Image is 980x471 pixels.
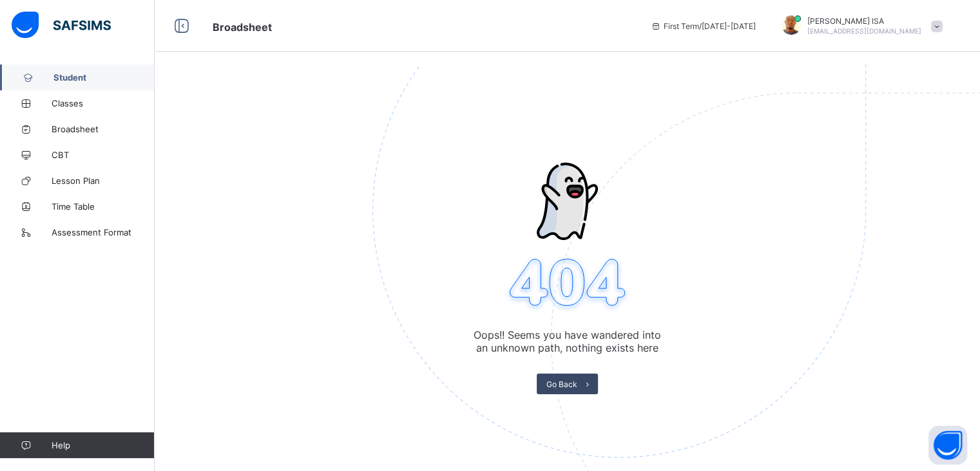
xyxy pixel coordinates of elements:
[12,12,111,39] img: safsims
[52,227,155,237] span: Assessment Format
[546,379,577,389] span: Go Back
[52,175,155,186] span: Lesson Plan
[52,201,155,212] span: Time Table
[807,27,921,35] span: [EMAIL_ADDRESS][DOMAIN_NAME]
[928,426,967,465] button: Open asap
[53,72,155,83] span: Student
[52,98,155,108] span: Classes
[52,440,154,450] span: Help
[52,124,155,134] span: Broadsheet
[807,16,921,26] span: [PERSON_NAME] ISA
[213,21,272,34] span: Broadsheet
[651,21,756,31] span: session/term information
[52,150,155,160] span: CBT
[769,15,949,37] div: SIMONISA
